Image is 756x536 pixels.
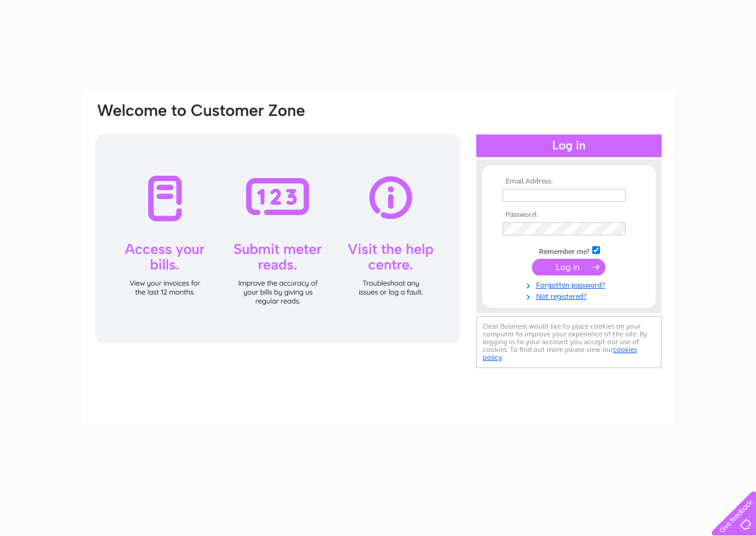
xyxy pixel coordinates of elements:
[503,278,638,290] a: Forgotten password?
[500,244,638,256] td: Remember me?
[476,316,662,368] div: Clear Business would like to place cookies on your computer to improve your experience of the sit...
[483,345,637,362] a: cookies policy
[500,177,638,186] th: Email Address:
[503,290,638,301] a: Not registered?
[532,259,605,275] input: Submit
[500,211,638,219] th: Password:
